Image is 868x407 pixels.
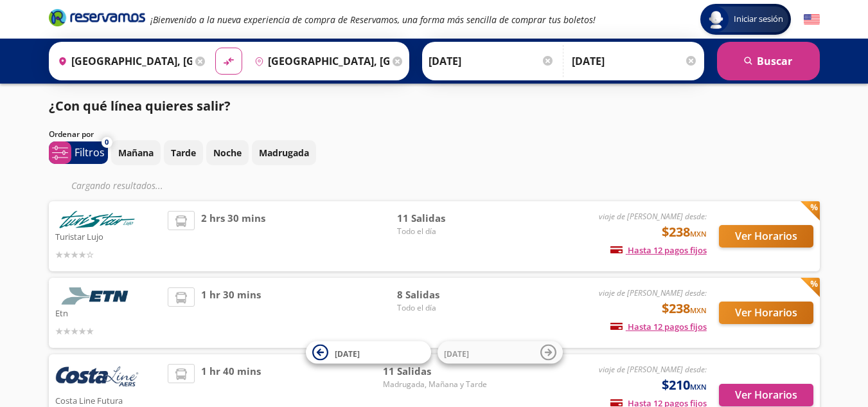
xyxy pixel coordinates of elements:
[662,299,707,318] span: $238
[249,45,389,77] input: Buscar Destino
[729,13,788,26] span: Iniciar sesión
[306,341,431,364] button: [DATE]
[662,222,707,242] span: $238
[690,382,707,392] small: MXN
[690,229,707,239] small: MXN
[599,211,707,222] em: viaje de [PERSON_NAME] desde:
[105,137,109,148] span: 0
[55,211,139,228] img: Turistar Lujo
[259,146,309,159] p: Madrugada
[804,12,820,28] button: English
[383,379,487,390] span: Madrugada, Mañana y Tarde
[49,141,108,164] button: 0Filtros
[55,228,162,244] p: Turistar Lujo
[397,302,487,314] span: Todo el día
[164,140,203,165] button: Tarde
[429,45,554,77] input: Elegir Fecha
[55,305,162,320] p: Etn
[49,129,94,140] p: Ordenar por
[444,348,469,359] span: [DATE]
[690,305,707,315] small: MXN
[55,364,139,392] img: Costa Line Futura
[111,140,161,165] button: Mañana
[717,42,820,80] button: Buscar
[662,375,707,395] span: $210
[252,140,316,165] button: Madrugada
[49,96,231,116] p: ¿Con qué línea quieres salir?
[599,287,707,298] em: viaje de [PERSON_NAME] desde:
[719,225,813,248] button: Ver Horarios
[335,348,360,359] span: [DATE]
[171,146,196,159] p: Tarde
[213,146,242,159] p: Noche
[383,364,487,379] span: 11 Salidas
[599,364,707,375] em: viaje de [PERSON_NAME] desde:
[150,14,596,26] em: ¡Bienvenido a la nueva experiencia de compra de Reservamos, una forma más sencilla de comprar tus...
[397,287,487,302] span: 8 Salidas
[610,321,707,332] span: Hasta 12 pagos fijos
[572,45,698,77] input: Opcional
[49,8,145,27] i: Brand Logo
[438,341,563,364] button: [DATE]
[397,226,487,237] span: Todo el día
[49,8,145,31] a: Brand Logo
[53,45,193,77] input: Buscar Origen
[201,287,261,338] span: 1 hr 30 mins
[55,287,139,305] img: Etn
[719,384,813,406] button: Ver Horarios
[719,302,813,324] button: Ver Horarios
[206,140,249,165] button: Noche
[201,211,265,262] span: 2 hrs 30 mins
[75,145,105,160] p: Filtros
[610,244,707,256] span: Hasta 12 pagos fijos
[71,179,163,192] em: Cargando resultados ...
[118,146,154,159] p: Mañana
[397,211,487,226] span: 11 Salidas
